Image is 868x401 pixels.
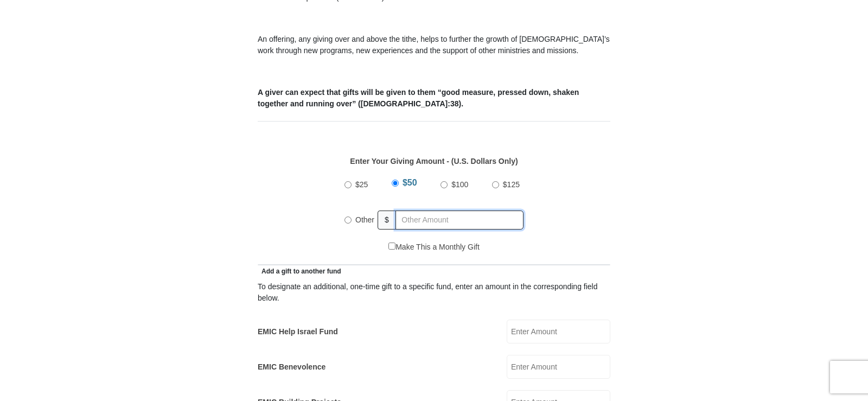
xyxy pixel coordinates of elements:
span: $ [378,211,396,230]
span: $25 [355,180,368,189]
p: An offering, any giving over and above the tithe, helps to further the growth of [DEMOGRAPHIC_DAT... [258,34,610,56]
input: Enter Amount [507,320,610,343]
span: $125 [503,180,520,189]
input: Other Amount [395,211,524,230]
label: EMIC Benevolence [258,361,325,373]
label: Make This a Monthly Gift [388,241,480,253]
span: $100 [451,180,468,189]
strong: Enter Your Giving Amount - (U.S. Dollars Only) [350,157,518,166]
span: $50 [403,178,417,187]
span: Add a gift to another fund [258,268,341,275]
b: A giver can expect that gifts will be given to them “good measure, pressed down, shaken together ... [258,88,579,108]
input: Make This a Monthly Gift [388,243,395,250]
input: Enter Amount [507,355,610,379]
span: Other [355,215,374,224]
div: To designate an additional, one-time gift to a specific fund, enter an amount in the correspondin... [258,281,610,304]
label: EMIC Help Israel Fund [258,326,338,338]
